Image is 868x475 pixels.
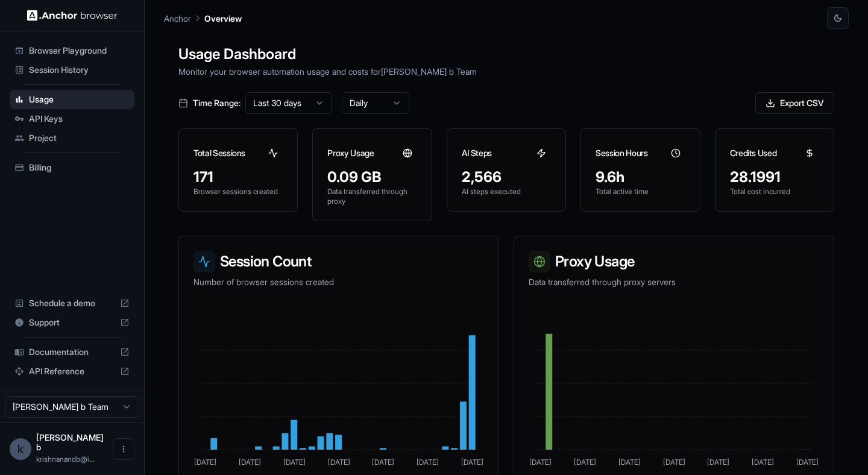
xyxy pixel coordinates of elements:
[417,458,439,467] tspan: [DATE]
[328,458,350,467] tspan: [DATE]
[178,65,834,78] p: Monitor your browser automation usage and costs for [PERSON_NAME] b Team
[29,162,130,174] span: Billing
[10,313,134,332] div: Support
[29,93,130,105] span: Usage
[327,168,417,187] div: 0.09 GB
[462,187,551,197] p: AI steps executed
[193,147,245,159] h3: Total Sessions
[574,458,596,467] tspan: [DATE]
[596,147,647,159] h3: Session Hours
[596,168,685,187] div: 9.6h
[618,458,641,467] tspan: [DATE]
[164,12,191,25] p: Anchor
[10,342,134,362] div: Documentation
[193,187,283,197] p: Browser sessions created
[730,168,819,187] div: 28.1991
[164,11,242,25] nav: breadcrumb
[752,458,774,467] tspan: [DATE]
[27,10,118,21] img: Anchor Logo
[29,297,115,309] span: Schedule a demo
[193,97,241,109] span: Time Range:
[529,458,552,467] tspan: [DATE]
[707,458,729,467] tspan: [DATE]
[796,458,819,467] tspan: [DATE]
[10,90,134,109] div: Usage
[529,276,819,288] p: Data transferred through proxy servers
[193,276,484,288] p: Number of browser sessions created
[113,438,134,460] button: Open menu
[178,43,834,65] h1: Usage Dashboard
[327,147,374,159] h3: Proxy Usage
[10,109,134,128] div: API Keys
[372,458,394,467] tspan: [DATE]
[10,41,134,60] div: Browser Playground
[29,132,130,144] span: Project
[283,458,306,467] tspan: [DATE]
[10,294,134,313] div: Schedule a demo
[462,168,551,187] div: 2,566
[596,187,685,197] p: Total active time
[327,187,417,206] p: Data transferred through proxy
[204,12,242,25] p: Overview
[10,128,134,148] div: Project
[10,158,134,177] div: Billing
[730,187,819,197] p: Total cost incurred
[29,316,115,329] span: Support
[36,432,104,452] span: krishnanand b
[10,362,134,381] div: API Reference
[663,458,685,467] tspan: [DATE]
[10,438,31,460] div: k
[461,458,483,467] tspan: [DATE]
[529,251,819,272] h3: Proxy Usage
[194,458,216,467] tspan: [DATE]
[36,455,95,464] span: krishnanandb@imagineers.dev
[29,64,130,76] span: Session History
[193,251,484,272] h3: Session Count
[29,346,115,358] span: Documentation
[29,365,115,377] span: API Reference
[730,147,777,159] h3: Credits Used
[239,458,261,467] tspan: [DATE]
[10,60,134,80] div: Session History
[755,92,834,114] button: Export CSV
[193,168,283,187] div: 171
[29,45,130,57] span: Browser Playground
[462,147,492,159] h3: AI Steps
[29,113,130,125] span: API Keys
